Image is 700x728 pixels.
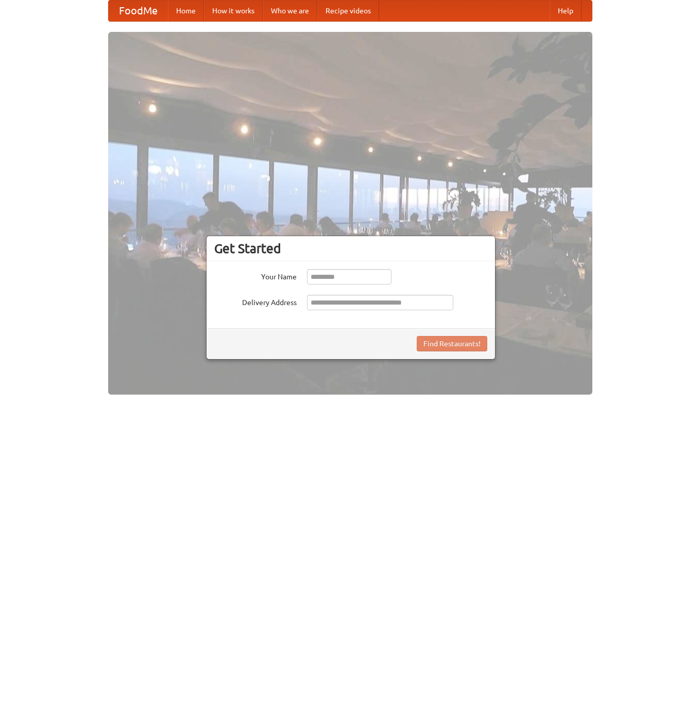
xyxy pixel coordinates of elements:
[417,336,487,351] button: Find Restaurants!
[263,1,317,21] a: Who we are
[214,295,297,308] label: Delivery Address
[550,1,582,21] a: Help
[214,241,487,256] h3: Get Started
[204,1,263,21] a: How it works
[168,1,204,21] a: Home
[109,1,168,21] a: FoodMe
[214,269,297,282] label: Your Name
[317,1,379,21] a: Recipe videos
